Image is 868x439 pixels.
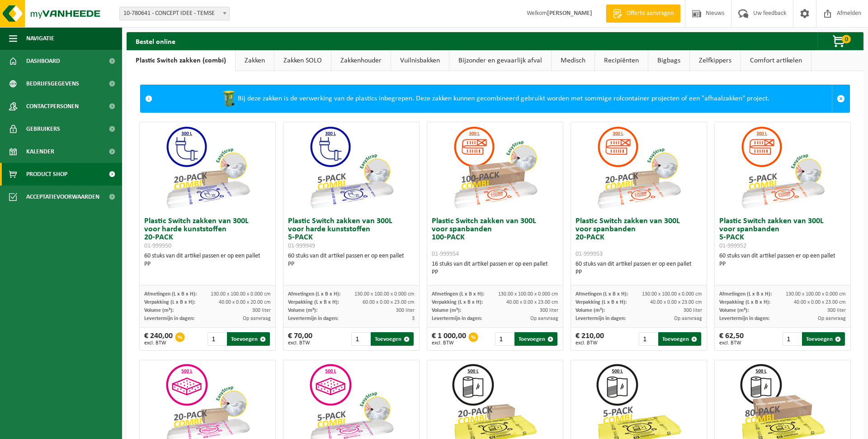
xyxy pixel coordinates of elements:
[391,50,449,71] a: Vuilnisbakken
[648,50,689,71] a: Bigbags
[432,340,466,346] span: excl. BTW
[674,316,702,321] span: Op aanvraag
[576,340,604,346] span: excl. BTW
[208,332,226,346] input: 1
[547,10,592,17] strong: [PERSON_NAME]
[576,291,628,297] span: Afmetingen (L x B x H):
[658,332,701,346] button: Toevoegen
[144,260,271,268] div: PP
[595,50,648,71] a: Recipiënten
[157,85,832,112] div: Bij deze zakken is de verwerking van de plastics inbegrepen. Deze zakken kunnen gecombineerd gebr...
[288,316,338,321] span: Levertermijn in dagen:
[331,50,391,71] a: Zakkenhouder
[144,243,171,249] span: 01-999950
[306,122,396,213] img: 01-999949
[432,291,484,297] span: Afmetingen (L x B x H):
[719,308,749,313] span: Volume (m³):
[119,7,230,20] span: 10-780641 - CONCEPT IDEE - TEMSE
[236,50,274,71] a: Zakken
[719,300,770,305] span: Verpakking (L x B x H):
[802,332,845,346] button: Toevoegen
[274,50,331,71] a: Zakken SOLO
[144,316,194,321] span: Levertermijn in dagen:
[576,308,605,313] span: Volume (m³):
[144,308,174,313] span: Volume (m³):
[576,260,702,277] div: 60 stuks van dit artikel passen er op een pallet
[288,217,415,250] h3: Plastic Switch zakken van 300L voor harde kunststoffen 5-PACK
[719,291,772,297] span: Afmetingen (L x B x H):
[227,332,270,346] button: Toevoegen
[412,316,415,321] span: 3
[432,300,483,305] span: Verpakking (L x B x H):
[576,316,626,321] span: Levertermijn in dagen:
[144,217,271,250] h3: Plastic Switch zakken van 300L voor harde kunststoffen 20-PACK
[842,35,851,43] span: 0
[514,332,557,346] button: Toevoegen
[432,260,558,277] div: 16 stuks van dit artikel passen er op een pallet
[26,186,99,208] span: Acceptatievoorwaarden
[606,5,680,23] a: Offerte aanvragen
[144,340,173,346] span: excl. BTW
[288,300,339,305] span: Verpakking (L x B x H):
[432,268,558,277] div: PP
[594,122,684,213] img: 01-999953
[211,291,271,297] span: 130.00 x 100.00 x 0.000 cm
[495,332,514,346] input: 1
[288,252,415,268] div: 60 stuks van dit artikel passen er op een pallet
[817,32,863,50] button: 0
[288,291,340,297] span: Afmetingen (L x B x H):
[576,300,627,305] span: Verpakking (L x B x H):
[127,32,184,50] h2: Bestel online
[432,316,482,321] span: Levertermijn in dagen:
[144,291,197,297] span: Afmetingen (L x B x H):
[552,50,594,71] a: Medisch
[719,252,846,268] div: 60 stuks van dit artikel passen er op een pallet
[741,50,811,71] a: Comfort artikelen
[818,316,846,321] span: Op aanvraag
[783,332,801,346] input: 1
[396,308,415,313] span: 300 liter
[639,332,657,346] input: 1
[26,140,54,163] span: Kalender
[288,243,315,249] span: 01-999949
[719,340,744,346] span: excl. BTW
[363,300,415,305] span: 60.00 x 0.00 x 23.00 cm
[127,50,235,71] a: Plastic Switch zakken (combi)
[288,308,317,313] span: Volume (m³):
[719,316,769,321] span: Levertermijn in dagen:
[144,252,271,268] div: 60 stuks van dit artikel passen er op een pallet
[690,50,741,71] a: Zelfkippers
[737,122,828,213] img: 01-999952
[288,260,415,268] div: PP
[432,251,459,258] span: 01-999954
[354,291,415,297] span: 130.00 x 100.00 x 0.000 cm
[684,308,702,313] span: 300 liter
[144,332,173,346] div: € 240,00
[144,300,195,305] span: Verpakking (L x B x H):
[786,291,846,297] span: 130.00 x 100.00 x 0.000 cm
[120,7,229,20] span: 10-780641 - CONCEPT IDEE - TEMSE
[794,300,846,305] span: 40.00 x 0.00 x 23.00 cm
[243,316,271,321] span: Op aanvraag
[719,260,846,268] div: PP
[506,300,558,305] span: 40.00 x 0.00 x 23.00 cm
[26,27,54,50] span: Navigatie
[432,308,461,313] span: Volume (m³):
[162,122,253,213] img: 01-999950
[432,332,466,346] div: € 1 000,00
[650,300,702,305] span: 40.00 x 0.00 x 23.00 cm
[432,217,558,258] h3: Plastic Switch zakken van 300L voor spanbanden 100-PACK
[26,50,60,72] span: Dashboard
[252,308,271,313] span: 300 liter
[498,291,558,297] span: 130.00 x 100.00 x 0.000 cm
[220,90,238,108] img: WB-0240-HPE-GN-50.png
[832,85,849,112] a: Sluit melding
[26,118,60,140] span: Gebruikers
[450,122,540,213] img: 01-999954
[530,316,558,321] span: Op aanvraag
[576,251,603,258] span: 01-999953
[827,308,846,313] span: 300 liter
[26,72,79,95] span: Bedrijfsgegevens
[642,291,702,297] span: 130.00 x 100.00 x 0.000 cm
[219,300,271,305] span: 40.00 x 0.00 x 20.00 cm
